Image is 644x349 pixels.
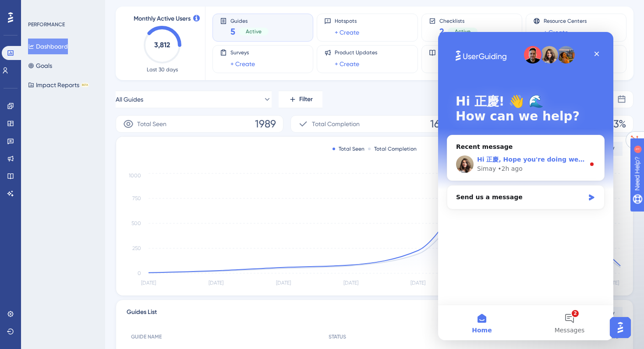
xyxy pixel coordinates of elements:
div: Send us a message [9,153,166,177]
text: 3,812 [154,41,170,49]
span: Monthly Active Users [134,14,191,24]
span: Need Help? [21,2,55,13]
span: Surveys [230,49,255,56]
tspan: [DATE] [276,280,291,286]
tspan: [DATE] [141,280,156,286]
span: Checklists [439,18,478,24]
span: GUIDE NAME [131,333,162,340]
span: 1989 [255,117,276,131]
button: All Guides [116,91,272,108]
span: 2 [439,25,444,38]
span: Messages [117,295,147,301]
a: + Create [335,59,359,69]
a: + Create [544,27,568,38]
span: Total Completion [312,119,360,129]
a: + Create [230,59,255,69]
div: Total Seen [333,145,364,152]
a: + Create [335,27,359,38]
span: 5 [230,25,235,38]
span: Resource Centers [544,18,587,25]
div: Simay [39,132,58,141]
tspan: 750 [132,195,141,201]
div: Total Completion [368,145,417,152]
tspan: 500 [131,220,141,226]
span: Total Seen [137,119,166,129]
div: PERFORMANCE [28,21,65,28]
span: Active [246,28,262,35]
iframe: UserGuiding AI Assistant Launcher [607,314,633,341]
div: • 2h ago [60,132,85,141]
tspan: [DATE] [209,280,223,286]
div: Send us a message [18,161,146,170]
button: Dashboard [28,39,68,54]
tspan: [DATE] [410,280,425,286]
div: BETA [81,83,89,87]
button: Goals [28,58,52,74]
div: 1 [61,4,64,11]
span: Guides [230,18,269,24]
button: Messages [88,273,175,308]
span: Last 30 days [147,66,178,73]
span: Hi 正慶, Hope you're doing well. Since we already have another open conversation, I'll be minimizin... [39,124,467,131]
span: 1653 [430,117,451,131]
span: Guides List [127,307,157,321]
tspan: 1000 [129,173,141,179]
button: Impact ReportsBETA [28,77,89,93]
tspan: 250 [132,245,141,251]
span: Filter [299,94,313,105]
iframe: Intercom live chat [438,32,613,340]
span: STATUS [329,333,346,340]
tspan: 0 [138,270,141,276]
button: Filter [279,91,322,108]
div: Close [151,14,166,30]
span: All Guides [116,94,143,105]
tspan: [DATE] [343,280,358,286]
span: 83% [608,117,626,131]
span: Home [34,295,53,301]
span: Active [455,28,471,35]
span: Product Updates [335,49,377,56]
span: Hotspots [335,18,359,25]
